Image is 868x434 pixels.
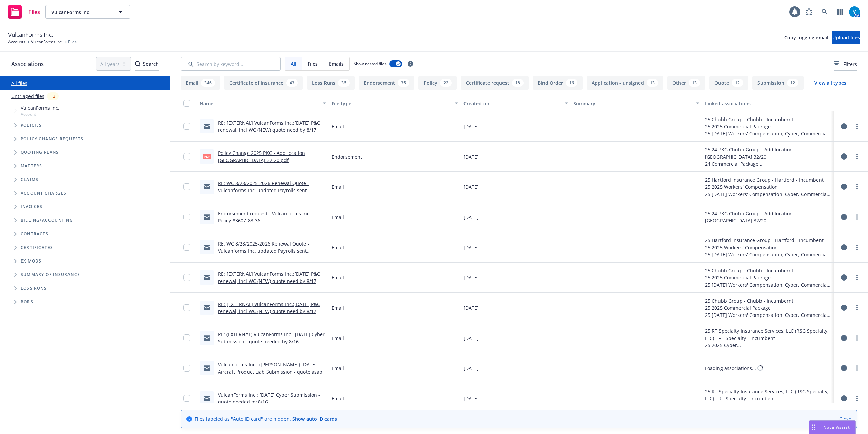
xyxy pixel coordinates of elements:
[853,364,861,372] a: more
[332,100,451,107] div: File type
[732,79,743,87] div: 12
[705,116,831,123] div: 25 Chubb Group - Chubb - Incumbernt
[201,79,215,87] div: 346
[853,183,861,191] a: more
[218,180,309,201] a: RE: WC 8/28/2025-2026 Renewal Quote - Vulcanforms Inc. updated Payrolls sent (Encrypted Delivery)
[21,164,42,168] span: Matters
[5,2,43,21] a: Files
[705,123,831,130] div: 25 2025 Commercial Package
[332,395,344,402] span: Email
[11,93,44,100] a: Untriaged files
[839,415,851,422] a: Close
[183,214,190,220] input: Toggle Row Selected
[566,79,577,87] div: 16
[21,123,42,127] span: Policies
[21,246,53,250] span: Certificates
[463,214,479,221] span: [DATE]
[418,76,457,90] button: Policy
[689,79,700,87] div: 13
[0,103,170,214] div: Tree Example
[705,210,831,224] div: 25 24 PKG Chubb Group - Add location [GEOGRAPHIC_DATA] 32/20
[440,79,452,87] div: 22
[705,365,756,372] div: Loading associations...
[181,57,281,71] input: Search by keyword...
[218,210,314,224] a: Endorsement request - VulcanForms Inc. - Policy #3607-83-36
[512,79,524,87] div: 18
[705,274,831,281] div: 25 2025 Commercial Package
[667,76,705,90] button: Other
[573,100,692,107] div: Summary
[705,304,831,311] div: 25 2025 Commercial Package
[705,297,831,304] div: 25 Chubb Group - Chubb - Incumbernt
[203,154,211,159] span: pdf
[21,150,59,155] span: Quoting plans
[21,191,66,195] span: Account charges
[463,100,560,107] div: Created on
[463,153,479,160] span: [DATE]
[21,178,38,182] span: Claims
[463,183,479,191] span: [DATE]
[461,95,571,111] button: Created on
[11,59,44,68] span: Associations
[705,244,831,251] div: 25 2025 Workers' Compensation
[647,79,658,87] div: 13
[809,421,818,434] div: Drag to move
[705,183,831,191] div: 25 2025 Workers' Compensation
[200,100,319,107] div: Name
[218,120,320,133] a: RE: [EXTERNAL] VulcanForms Inc.:[DATE] P&C renewal, incl WC (NEW) quote need by 8/17
[802,5,816,19] a: Report a Bug
[21,205,43,209] span: Invoices
[463,123,479,130] span: [DATE]
[354,61,387,67] span: Show nested files
[183,244,190,251] input: Toggle Row Selected
[843,60,857,68] span: Filters
[21,300,33,304] span: BORs
[329,95,461,111] button: File type
[784,31,828,44] button: Copy logging email
[752,76,804,90] button: Submission
[224,76,303,90] button: Certificate of insurance
[332,365,344,372] span: Email
[849,6,860,17] img: photo
[45,5,130,19] button: VulcanForms Inc.
[183,153,190,160] input: Toggle Row Selected
[705,311,831,319] div: 25 [DATE] Workers' Compensation, Cyber, Commercial Umbrella, Commercial Auto, Commercial Package ...
[181,76,220,90] button: Email
[307,76,355,90] button: Loss Runs
[853,334,861,342] a: more
[21,232,48,236] span: Contracts
[533,76,583,90] button: Bind Order
[463,274,479,281] span: [DATE]
[31,39,63,45] a: VulcanForms Inc.
[359,76,414,90] button: Endorsement
[286,79,298,87] div: 43
[218,271,320,284] a: RE: [EXTERNAL] VulcanForms Inc.:[DATE] P&C renewal, incl WC (NEW) quote need by 8/17
[705,281,831,288] div: 25 [DATE] Workers' Compensation, Cyber, Commercial Umbrella, Commercial Auto, Commercial Package ...
[833,5,847,19] a: Switch app
[329,60,344,67] span: Emails
[218,392,320,405] a: VulcanForms Inc.: [DATE] Cyber Submission - quote needed by 8/16
[21,286,47,290] span: Loss Runs
[705,342,831,349] div: 25 2025 Cyber
[183,123,190,130] input: Toggle Row Selected
[853,152,861,161] a: more
[818,5,831,19] a: Search
[292,416,337,422] a: Show auto ID cards
[705,251,831,258] div: 25 [DATE] Workers' Compensation, Cyber, Commercial Umbrella, Commercial Auto, Commercial Package ...
[21,137,83,141] span: Policy change requests
[338,79,350,87] div: 36
[809,420,856,434] button: Nova Assist
[705,237,831,244] div: 25 Hartford Insurance Group - Hartford - Incumbent
[68,39,77,45] span: Files
[705,267,831,274] div: 25 Chubb Group - Chubb - Incumbernt
[21,259,41,263] span: Ex Mods
[463,334,479,342] span: [DATE]
[8,30,53,39] span: VulcanForms Inc.
[218,150,305,163] a: Policy Change 2025 PKG - Add location [GEOGRAPHIC_DATA] 32-20.pdf
[47,92,59,100] div: 12
[135,57,159,70] div: Search
[784,34,828,41] span: Copy logging email
[135,61,140,67] svg: Search
[332,123,344,130] span: Email
[291,60,296,67] span: All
